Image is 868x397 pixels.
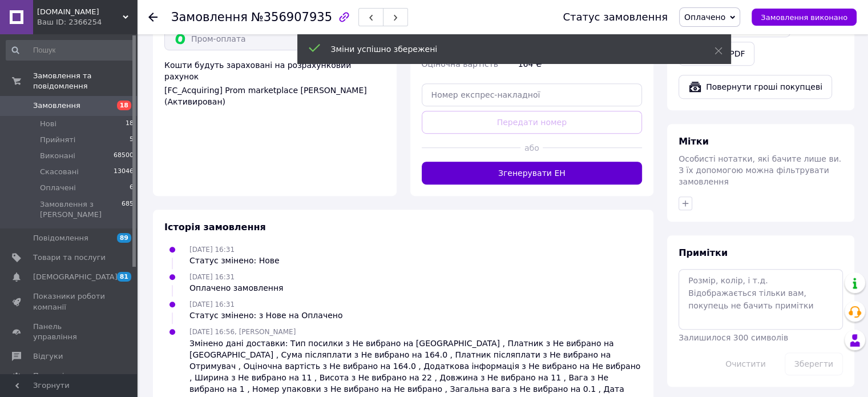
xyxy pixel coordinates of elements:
[422,162,643,185] button: Згенерувати ЕН
[251,10,332,24] span: №356907935
[122,199,134,220] span: 685
[189,273,235,281] span: [DATE] 16:31
[679,247,728,258] span: Примітки
[33,272,118,282] span: [DEMOGRAPHIC_DATA]
[164,85,385,107] div: [FC_Acquiring] Prom marketplace [PERSON_NAME] (Активирован)
[40,135,75,145] span: Прийняті
[117,272,131,282] span: 81
[563,11,668,23] div: Статус замовлення
[33,233,88,243] span: Повідомлення
[33,71,137,91] span: Замовлення та повідомлення
[164,59,385,107] div: Кошти будуть зараховані на розрахунковий рахунок
[679,136,709,147] span: Мітки
[117,101,131,110] span: 18
[40,183,76,193] span: Оплачені
[114,151,134,161] span: 68500
[33,371,64,381] span: Покупці
[114,167,134,177] span: 13046
[37,7,123,17] span: StartMoto.in.ua
[761,13,847,22] span: Замовлення виконано
[130,183,134,193] span: 6
[189,282,283,294] div: Оплачено замовлення
[520,142,543,154] span: або
[331,43,686,55] div: Зміни успішно збережені
[33,351,63,362] span: Відгуки
[37,17,137,27] div: Ваш ID: 2366254
[33,101,80,111] span: Замовлення
[40,151,75,161] span: Виконані
[189,246,235,254] span: [DATE] 16:31
[117,233,131,243] span: 89
[679,75,832,99] button: Повернути гроші покупцеві
[189,328,296,336] span: [DATE] 16:56, [PERSON_NAME]
[33,322,106,342] span: Панель управління
[148,11,158,23] div: Повернутися назад
[679,333,788,342] span: Залишилося 300 символів
[33,252,106,263] span: Товари та послуги
[126,119,134,129] span: 18
[422,83,643,106] input: Номер експрес-накладної
[752,9,857,26] button: Замовлення виконано
[40,119,56,129] span: Нові
[189,255,280,266] div: Статус змінено: Нове
[171,10,248,24] span: Замовлення
[189,300,235,308] span: [DATE] 16:31
[6,40,135,61] input: Пошук
[164,222,266,232] span: Історія замовлення
[684,13,725,22] span: Оплачено
[40,199,122,220] span: Замовлення з [PERSON_NAME]
[33,291,106,312] span: Показники роботи компанії
[189,310,342,321] div: Статус змінено: з Нове на Оплачено
[679,154,841,186] span: Особисті нотатки, які бачите лише ви. З їх допомогою можна фільтрувати замовлення
[130,135,134,145] span: 5
[40,167,79,177] span: Скасовані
